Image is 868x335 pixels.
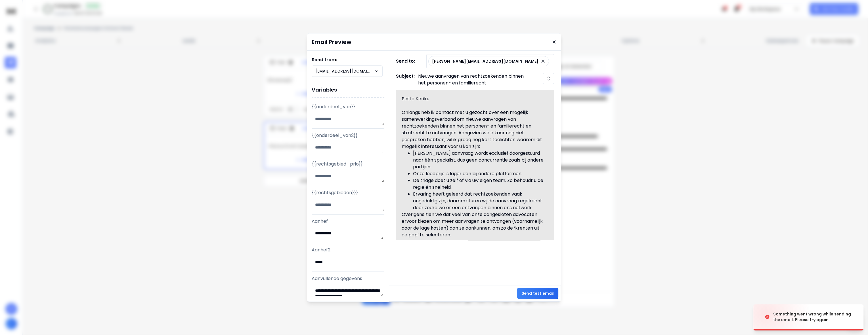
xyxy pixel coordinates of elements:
[413,177,544,191] li: De triage doet u zelf of via uw eigen team. Zo behoudt u de regie én snelheid.
[418,73,532,86] p: Nieuwe aanvragen van rechtzoekenden binnen het personen- en familierecht
[413,191,544,211] li: Ervaring heeft geleerd dat rechtzoekenden vaak ongeduldig zijn; daarom sturen wij de aanvraag reg...
[413,150,544,170] li: [PERSON_NAME] aanvraag wordt exclusief doorgestuurd naar één specialist, dus geen concurrentie zo...
[315,68,374,74] p: [EMAIL_ADDRESS][DOMAIN_NAME]
[432,58,538,64] p: [PERSON_NAME][EMAIL_ADDRESS][DOMAIN_NAME]
[312,218,384,225] p: Aanhef
[312,132,384,139] p: {{onderdeel_van2}}
[402,211,544,238] div: Overigens zien we dat veel van onze aangesloten advocaten ervoor kiezen om meer aanvragen te ontv...
[312,189,384,196] p: {{rechtsgebieden}}}
[312,275,384,282] p: Aanvullende gegevens
[312,56,384,63] h1: Send from:
[402,96,544,102] div: Beste Kerilu,
[312,38,351,46] h1: Email Preview
[753,302,810,332] img: image
[312,247,384,253] p: Aanhef2
[402,109,544,150] div: Onlangs heb ik contact met u gezocht over een mogelijk samenwerkingsverband om nieuwe aanvragen v...
[773,311,857,323] div: Something went wrong while sending the email. Please try again.
[396,58,419,65] h1: Send to:
[312,161,384,167] p: {{rechtsgebied_prio}}
[413,170,544,177] li: Onze leadprijs is lager dan bij andere platformen.
[396,73,415,86] h1: Subject:
[517,288,558,299] button: Send test email
[312,82,384,98] h1: Variables
[312,103,384,110] p: {{onderdeel_van}}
